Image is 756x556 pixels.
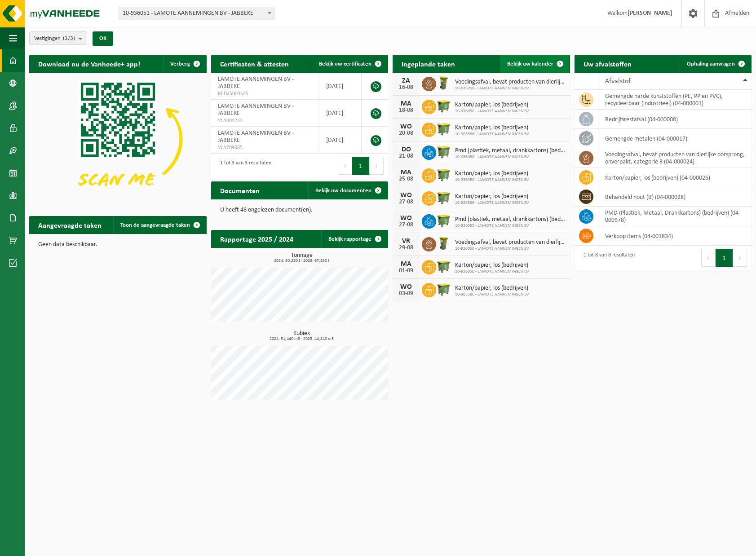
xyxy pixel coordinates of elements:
[455,124,529,132] span: Karton/papier, los (bedrijven)
[701,249,716,267] button: Previous
[163,55,206,73] button: Verberg
[370,157,384,175] button: Next
[397,169,415,176] div: MA
[216,252,389,263] h3: Tonnage
[352,157,370,175] button: 1
[216,337,389,341] span: 2024: 51,440 m3 - 2025: 44,840 m3
[29,216,111,234] h2: Aangevraagde taken
[38,242,198,248] p: Geen data beschikbaar.
[220,207,380,213] p: U heeft 48 ongelezen document(en).
[397,77,415,84] div: ZA
[120,222,190,228] span: Toon de aangevraagde taken
[436,167,451,182] img: WB-1100-HPE-GN-50
[455,269,529,274] span: 10-936050 - LAMOTE AANNEMINGEN BV
[113,216,206,234] a: Toon de aangevraagde taken
[319,73,362,100] td: [DATE]
[436,213,451,228] img: WB-1100-HPE-GN-50
[211,230,302,247] h2: Rapportage 2025 / 2024
[455,101,529,109] span: Karton/papier, los (bedrijven)
[598,129,752,148] td: gemengde metalen (04-000017)
[436,75,451,91] img: WB-0060-HPE-GN-50
[397,130,415,137] div: 20-08
[455,200,529,206] span: 10-985586 - LAMOTE AANNEMINGEN BV
[598,226,752,246] td: verkoop items (04-001834)
[321,230,387,248] a: Bekijk rapportage
[338,157,352,175] button: Previous
[397,123,415,130] div: WO
[397,245,415,251] div: 29-08
[29,55,149,72] h2: Download nu de Vanheede+ app!
[397,100,415,107] div: MA
[315,188,371,194] span: Bekijk uw documenten
[455,132,529,137] span: 10-985586 - LAMOTE AANNEMINGEN BV
[455,170,529,177] span: Karton/papier, los (bedrijven)
[397,153,415,159] div: 21-08
[455,292,529,297] span: 10-985586 - LAMOTE AANNEMINGEN BV
[397,215,415,222] div: WO
[455,109,529,114] span: 10-936050 - LAMOTE AANNEMINGEN BV
[319,100,362,127] td: [DATE]
[397,146,415,153] div: DO
[436,121,451,137] img: WB-1100-HPE-GN-50
[218,144,312,151] span: VLA709085
[598,148,752,168] td: voedingsafval, bevat producten van dierlijke oorsprong, onverpakt, categorie 3 (04-000024)
[211,55,298,72] h2: Certificaten & attesten
[455,154,566,160] span: 10-936050 - LAMOTE AANNEMINGEN BV
[598,90,752,110] td: gemengde harde kunststoffen (PE, PP en PVC), recycleerbaar (industrieel) (04-000001)
[455,246,566,252] span: 10-936050 - LAMOTE AANNEMINGEN BV
[455,262,529,269] span: Karton/papier, los (bedrijven)
[397,222,415,228] div: 27-08
[436,190,451,205] img: WB-1100-HPE-GN-50
[216,259,389,263] span: 2024: 50,280 t - 2025: 67,850 t
[507,61,553,67] span: Bekijk uw kalender
[319,127,362,154] td: [DATE]
[687,61,735,67] span: Ophaling aanvragen
[455,79,566,86] span: Voedingsafval, bevat producten van dierlijke oorsprong, onverpakt, categorie 3
[119,7,274,20] span: 10-936051 - LAMOTE AANNEMINGEN BV - JABBEKE
[218,76,294,90] span: LAMOTE AANNEMINGEN BV - JABBEKE
[393,55,464,72] h2: Ingeplande taken
[29,73,207,206] img: Download de VHEPlus App
[455,285,529,292] span: Karton/papier, los (bedrijven)
[455,193,529,200] span: Karton/papier, los (bedrijven)
[598,168,752,187] td: karton/papier, los (bedrijven) (04-000026)
[579,248,635,268] div: 1 tot 8 van 8 resultaten
[455,239,566,246] span: Voedingsafval, bevat producten van dierlijke oorsprong, onverpakt, categorie 3
[455,216,566,223] span: Pmd (plastiek, metaal, drankkartons) (bedrijven)
[436,282,451,297] img: WB-1100-HPE-GN-50
[733,249,747,267] button: Next
[170,61,190,67] span: Verberg
[605,78,631,85] span: Afvalstof
[455,86,566,91] span: 10-936050 - LAMOTE AANNEMINGEN BV
[455,177,529,183] span: 10-936050 - LAMOTE AANNEMINGEN BV
[680,55,751,73] a: Ophaling aanvragen
[308,181,387,199] a: Bekijk uw documenten
[500,55,569,73] a: Bekijk uw kalender
[218,130,294,144] span: LAMOTE AANNEMINGEN BV - JABBEKE
[397,283,415,291] div: WO
[598,110,752,129] td: bedrijfsrestafval (04-000008)
[397,107,415,114] div: 18-08
[455,223,566,229] span: 10-936050 - LAMOTE AANNEMINGEN BV
[63,35,75,41] count: (3/3)
[397,260,415,268] div: MA
[218,117,312,124] span: VLA001233
[397,192,415,199] div: WO
[34,32,75,45] span: Vestigingen
[436,98,451,114] img: WB-1100-HPE-GN-50
[397,238,415,245] div: VR
[312,55,387,73] a: Bekijk uw certificaten
[216,331,389,341] h3: Kubiek
[628,10,672,17] strong: [PERSON_NAME]
[436,144,451,159] img: WB-1100-HPE-GN-50
[716,249,733,267] button: 1
[218,103,294,117] span: LAMOTE AANNEMINGEN BV - JABBEKE
[598,187,752,207] td: behandeld hout (B) (04-000028)
[29,31,87,45] button: Vestigingen(3/3)
[397,268,415,274] div: 01-09
[93,31,113,46] button: OK
[598,207,752,226] td: PMD (Plastiek, Metaal, Drankkartons) (bedrijven) (04-000978)
[211,181,269,199] h2: Documenten
[119,7,274,20] span: 10-936051 - LAMOTE AANNEMINGEN BV - JABBEKE
[397,176,415,182] div: 25-08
